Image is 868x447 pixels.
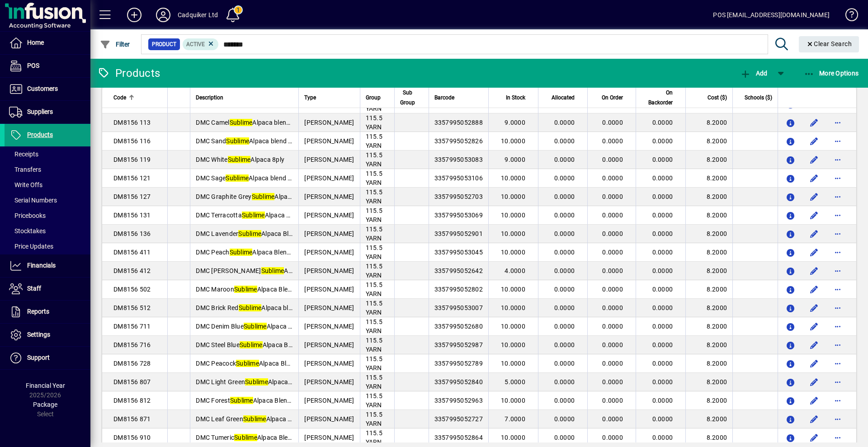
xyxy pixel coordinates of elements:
span: DMC Leaf Green Alpaca Blend 8ply [196,415,318,423]
span: In Stock [506,93,525,103]
span: 3357995052727 [434,415,483,423]
span: [PERSON_NAME] [304,397,354,404]
a: Suppliers [5,101,90,123]
span: 3357995052840 [434,378,483,386]
span: 3357995052826 [434,137,483,145]
span: Settings [27,331,50,338]
button: More options [830,245,845,259]
span: 10.0000 [501,137,525,145]
span: 0.0000 [652,415,673,423]
span: DM8156 812 [113,397,151,404]
div: Products [97,66,160,80]
span: 0.0000 [554,341,575,348]
span: 10.0000 [501,174,525,182]
span: [PERSON_NAME] [304,286,354,293]
button: More options [830,412,845,426]
button: Edit [807,189,821,204]
span: Price Updates [9,243,53,250]
button: More options [830,319,845,334]
button: More options [830,97,845,111]
em: Sublime [234,286,257,293]
span: 0.0000 [554,137,575,145]
span: Serial Numbers [9,197,57,204]
button: Edit [807,171,821,185]
span: DMC Peacock Alpaca Blend 8ply [196,360,311,367]
span: On Backorder [642,88,673,108]
span: 0.0000 [554,249,575,256]
span: DMC Light Green Alpaca Blend 8 Ply [196,378,321,386]
em: Sublime [226,174,249,182]
span: 10.0000 [501,286,525,293]
span: 0.0000 [652,286,673,293]
em: Sublime [239,304,262,311]
span: 0.0000 [652,230,673,237]
td: 8.2000 [685,132,732,151]
span: [PERSON_NAME] [304,304,354,311]
span: 115.5 YARN [366,337,382,353]
span: [PERSON_NAME] [304,174,354,182]
button: Filter [98,36,132,52]
span: 115.5 YARN [366,300,382,316]
span: 3357995053045 [434,249,483,256]
span: [PERSON_NAME] [304,212,354,219]
td: 8.2000 [685,225,732,243]
span: DMC Steel Blue Alpaca Blend 8Ply [196,341,315,348]
span: 0.0000 [554,286,575,293]
span: DM8156 807 [113,378,151,386]
a: Support [5,347,90,369]
span: DM8156 502 [113,286,151,293]
span: Write Offs [9,181,42,188]
button: More options [830,171,845,185]
span: Schools ($) [745,93,772,103]
td: 8.2000 [685,428,732,447]
span: 10.0000 [501,212,525,219]
span: 10.0000 [501,249,525,256]
span: [PERSON_NAME] [304,230,354,237]
span: 3357995052680 [434,323,483,330]
span: Barcode [434,93,454,103]
td: 8.2000 [685,169,732,188]
span: 0.0000 [602,360,623,367]
span: Filter [100,41,130,48]
mat-chip: Activation Status: Active [183,38,219,50]
span: 3357995052789 [434,360,483,367]
td: 8.2000 [685,410,732,428]
span: On Order [602,93,623,103]
span: POS [27,62,39,69]
span: 115.5 YARN [366,411,382,427]
span: DM8156 711 [113,323,151,330]
span: 0.0000 [602,249,623,256]
span: DM8156 119 [113,156,151,163]
span: DM8156 113 [113,119,151,126]
span: DMC [PERSON_NAME] Alpaca blend 8ply [196,267,335,274]
span: 0.0000 [554,378,575,386]
span: 0.0000 [554,119,575,126]
div: Type [304,93,354,103]
button: Edit [807,319,821,334]
span: 115.5 YARN [366,355,382,372]
em: Sublime [240,341,263,348]
span: Reports [27,308,49,315]
td: 8.2000 [685,188,732,206]
span: DMC Peach Alpaca Blend 8ply [196,249,304,256]
span: 0.0000 [652,212,673,219]
span: Type [304,93,316,103]
div: On Backorder [642,88,681,108]
em: Sublime [243,415,266,423]
span: [PERSON_NAME] [304,137,354,145]
span: 7.0000 [505,415,525,423]
em: Sublime [242,212,265,219]
button: More options [830,115,845,130]
button: More options [830,338,845,352]
span: 115.5 YARN [366,170,382,186]
span: Stocktakes [9,227,46,235]
span: 0.0000 [652,156,673,163]
td: 8.2000 [685,299,732,317]
button: Add [738,65,769,81]
button: Edit [807,208,821,222]
a: Financials [5,254,90,277]
span: 3357995053083 [434,156,483,163]
span: [PERSON_NAME] [304,119,354,126]
div: Description [196,93,293,103]
span: 115.5 YARN [366,263,382,279]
